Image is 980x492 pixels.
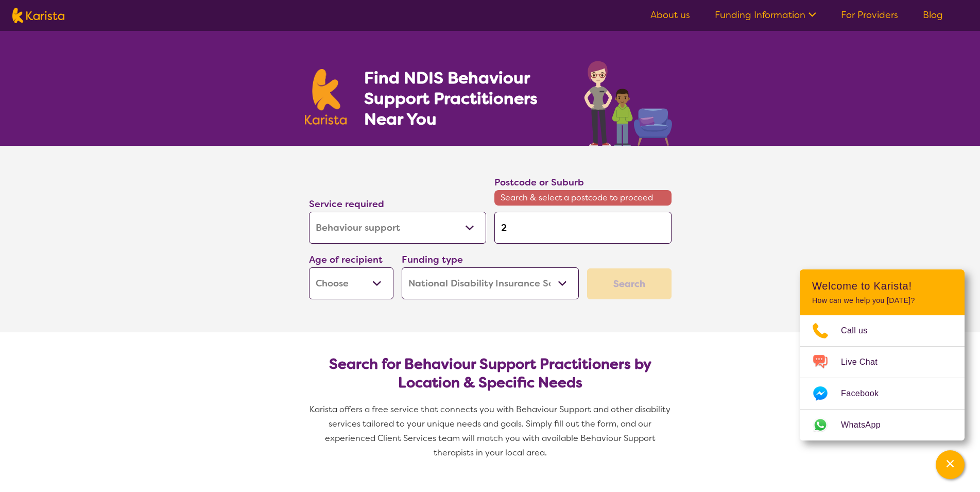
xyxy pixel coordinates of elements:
[841,323,880,338] span: Call us
[841,9,898,21] a: For Providers
[800,315,965,440] ul: Choose channel
[402,253,463,266] label: Funding type
[936,450,965,479] button: Channel Menu
[494,176,584,189] label: Postcode or Suburb
[812,296,952,305] p: How can we help you [DATE]?
[309,198,384,210] label: Service required
[305,69,347,125] img: Karista logo
[305,402,676,460] p: Karista offers a free service that connects you with Behaviour Support and other disability servi...
[309,253,383,266] label: Age of recipient
[317,355,663,392] h2: Search for Behaviour Support Practitioners by Location & Specific Needs
[841,417,893,433] span: WhatsApp
[494,190,672,206] span: Search & select a postcode to proceed
[12,8,64,23] img: Karista logo
[650,9,690,21] a: About us
[841,354,890,370] span: Live Chat
[800,410,965,440] a: Web link opens in a new tab.
[812,280,952,292] h2: Welcome to Karista!
[581,56,676,146] img: behaviour-support
[715,9,816,21] a: Funding Information
[494,212,672,244] input: Type
[841,386,891,401] span: Facebook
[364,67,563,129] h1: Find NDIS Behaviour Support Practitioners Near You
[923,9,943,21] a: Blog
[800,269,965,440] div: Channel Menu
